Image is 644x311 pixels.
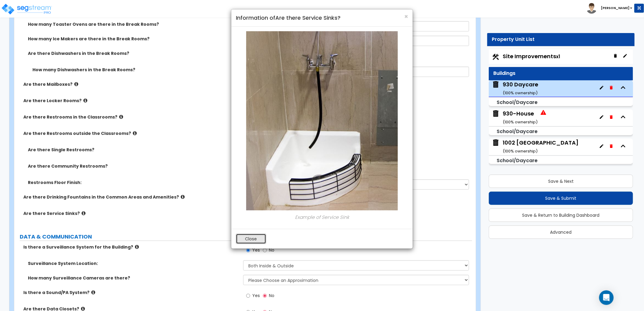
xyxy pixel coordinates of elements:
[236,14,408,22] h4: Information of Are there Service Sinks?
[404,12,408,21] span: ×
[246,31,398,210] img: 170.JPG
[295,214,349,220] i: Example of Service Sink
[404,13,408,20] button: Close
[236,234,266,244] button: Close
[599,290,614,305] div: Open Intercom Messenger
